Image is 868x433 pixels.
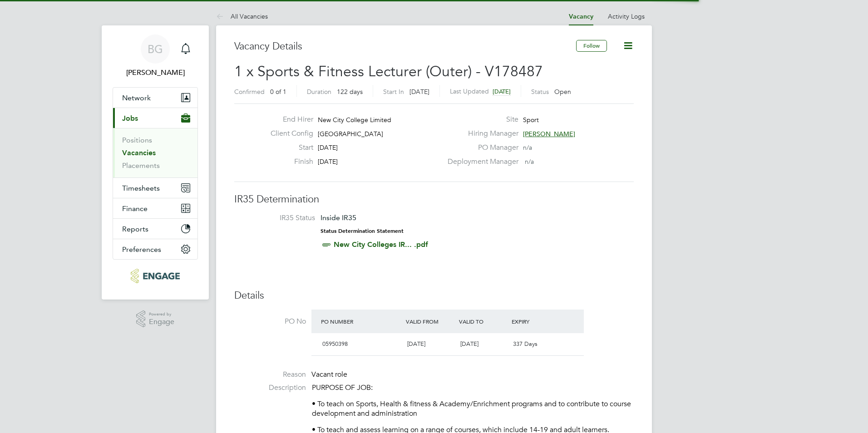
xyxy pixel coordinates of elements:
a: Activity Logs [608,12,645,20]
label: Last Updated [450,87,489,95]
p: PURPOSE OF JOB: [312,383,634,393]
strong: Status Determination Statement [321,228,404,234]
span: 1 x Sports & Fitness Lecturer (Outer) - V178487 [234,63,543,80]
label: IR35 Status [243,213,315,223]
span: Becky Green [113,67,198,78]
button: Follow [576,40,607,52]
label: Reason [234,370,306,379]
button: Network [113,88,197,108]
a: Powered byEngage [136,310,175,328]
button: Reports [113,219,197,239]
a: Placements [122,161,160,170]
button: Preferences [113,239,197,259]
span: Reports [122,225,148,233]
a: Vacancy [569,13,593,20]
a: Vacancies [122,148,156,157]
h3: IR35 Determination [234,193,634,206]
span: [DATE] [409,88,429,96]
span: 05950398 [322,340,348,348]
label: Hiring Manager [442,129,518,138]
label: PO No [234,317,306,326]
label: Confirmed [234,88,265,96]
label: End Hirer [263,115,313,124]
h3: Vacancy Details [234,40,576,53]
span: New City College Limited [318,116,391,124]
div: Jobs [113,128,197,177]
label: Description [234,383,306,393]
span: [GEOGRAPHIC_DATA] [318,130,383,138]
span: Engage [149,318,174,326]
a: New City Colleges IR... .pdf [334,240,428,249]
span: [DATE] [318,143,338,152]
nav: Main navigation [102,25,209,300]
a: All Vacancies [216,12,268,20]
span: Open [554,88,571,96]
button: Finance [113,198,197,218]
label: Deployment Manager [442,157,518,167]
label: Start [263,143,313,153]
span: Preferences [122,245,161,254]
span: [DATE] [318,157,338,166]
label: PO Manager [442,143,518,153]
span: 337 Days [513,340,538,348]
a: Go to home page [113,269,198,283]
span: Vacant role [311,370,347,379]
h3: Details [234,289,634,302]
span: Sport [523,116,539,124]
span: Inside IR35 [321,213,356,222]
p: • To teach on Sports, Health & fitness & Academy/Enrichment programs and to contribute to course ... [312,399,634,418]
span: n/a [523,143,532,152]
span: Timesheets [122,184,160,192]
label: Status [531,88,549,96]
span: [DATE] [460,340,478,348]
label: Client Config [263,129,313,138]
div: Valid To [457,313,510,330]
span: Jobs [122,114,138,123]
a: Positions [122,136,152,144]
label: Finish [263,157,313,167]
div: PO Number [319,313,404,330]
button: Jobs [113,108,197,128]
div: Expiry [509,313,562,330]
span: [DATE] [493,88,511,95]
label: Site [442,115,518,124]
span: BG [148,43,163,55]
a: BG[PERSON_NAME] [113,34,198,78]
span: Finance [122,204,148,213]
span: n/a [525,157,534,166]
label: Duration [307,88,331,96]
span: [PERSON_NAME] [523,130,575,138]
span: [DATE] [407,340,425,348]
img: carbonrecruitment-logo-retina.png [131,269,179,283]
button: Timesheets [113,178,197,198]
span: 122 days [337,88,363,96]
span: Powered by [149,310,174,318]
label: Start In [383,88,404,96]
div: Valid From [404,313,457,330]
span: Network [122,93,151,102]
span: 0 of 1 [270,88,286,96]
